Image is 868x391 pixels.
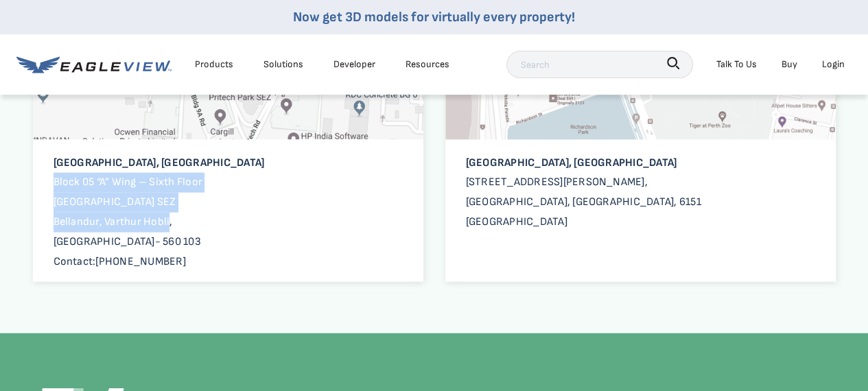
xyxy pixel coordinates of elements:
div: Resources [406,56,449,73]
a: [PHONE_NUMBER] [95,255,185,268]
p: Block 05 “A” Wing – Sixth Floor [GEOGRAPHIC_DATA] SEZ Bellandur, Varthur Hobli, [GEOGRAPHIC_DATA]... [33,154,423,272]
p: [STREET_ADDRESS][PERSON_NAME], [GEOGRAPHIC_DATA], [GEOGRAPHIC_DATA], 6151 [GEOGRAPHIC_DATA] [445,154,836,233]
div: Talk To Us [716,56,757,73]
div: Login [822,56,845,73]
strong: [GEOGRAPHIC_DATA], [GEOGRAPHIC_DATA] [466,156,677,169]
div: Solutions [263,56,303,73]
input: Search [506,51,693,78]
a: Developer [333,56,375,73]
a: Now get 3D models for virtually every property! [293,9,575,25]
strong: [GEOGRAPHIC_DATA], [GEOGRAPHIC_DATA] [54,156,265,169]
a: Buy [782,56,797,73]
div: Products [195,56,233,73]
